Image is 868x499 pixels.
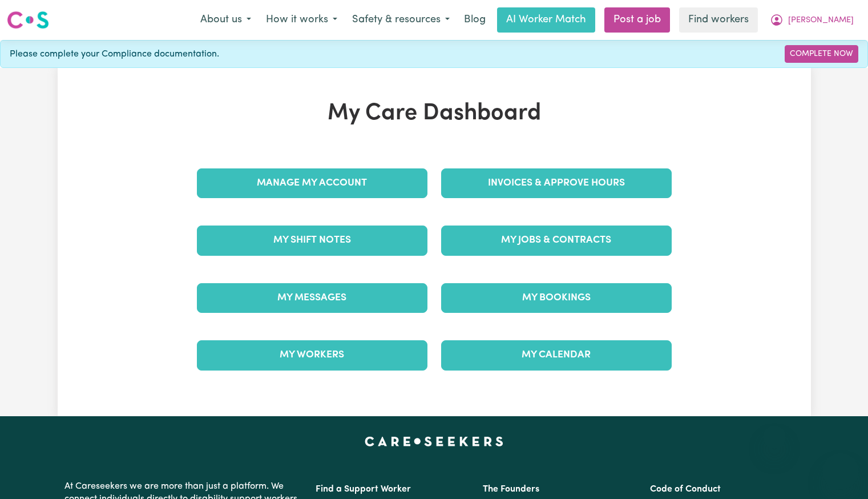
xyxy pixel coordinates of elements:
[763,426,786,449] iframe: Close message
[785,45,858,63] a: Complete Now
[316,485,411,494] a: Find a Support Worker
[197,340,427,370] a: My Workers
[345,8,457,32] button: Safety & resources
[190,100,679,127] h1: My Care Dashboard
[193,8,259,32] button: About us
[679,7,758,33] a: Find workers
[365,437,503,446] a: Careseekers home page
[822,453,859,490] iframe: Button to launch messaging window
[7,7,49,33] a: Careseekers logo
[441,340,672,370] a: My Calendar
[604,7,670,33] a: Post a job
[497,7,595,33] a: AI Worker Match
[10,47,219,61] span: Please complete your Compliance documentation.
[441,168,672,198] a: Invoices & Approve Hours
[650,485,721,494] a: Code of Conduct
[441,283,672,313] a: My Bookings
[483,485,539,494] a: The Founders
[259,8,345,32] button: How it works
[197,168,427,198] a: Manage My Account
[7,10,49,30] img: Careseekers logo
[457,7,492,33] a: Blog
[197,283,427,313] a: My Messages
[788,14,854,27] span: [PERSON_NAME]
[197,226,427,255] a: My Shift Notes
[762,8,861,32] button: My Account
[441,226,672,255] a: My Jobs & Contracts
